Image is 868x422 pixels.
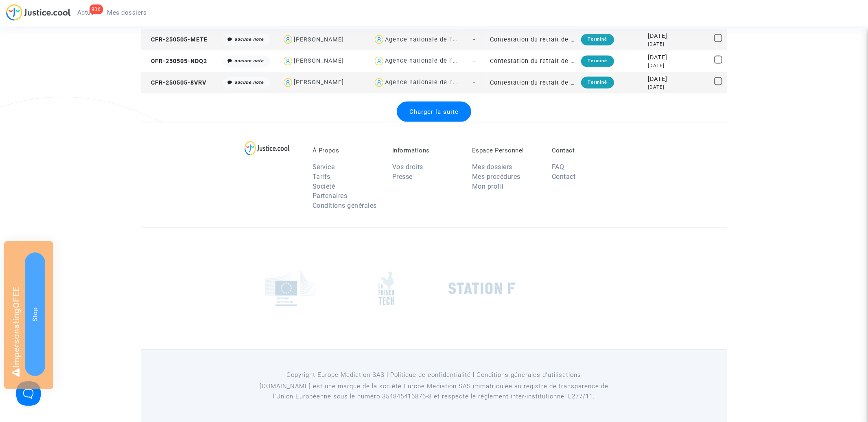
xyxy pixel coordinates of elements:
[144,58,208,65] span: CFR-250505-NDQ2
[234,37,264,42] i: aucune note
[648,32,673,41] div: [DATE]
[6,4,71,21] img: jc-logo.svg
[282,34,294,46] img: icon-user.svg
[234,58,264,63] i: aucune note
[31,307,39,321] span: Stop
[581,56,614,67] div: Terminé
[581,34,614,46] div: Terminé
[16,381,41,406] iframe: Help Scout Beacon - Open
[90,4,103,14] div: 906
[144,36,208,43] span: CFR-250505-METE
[249,370,619,381] p: Copyright Europe Mediation SAS l Politique de confidentialité l Conditions générales d’utilisa...
[144,79,207,86] span: CFR-250505-8VRV
[488,72,579,94] td: Contestation du retrait de [PERSON_NAME] par l'ANAH (mandataire)
[77,9,94,16] span: Actus
[473,79,475,86] span: -
[648,75,673,84] div: [DATE]
[373,34,385,46] img: icon-user.svg
[313,147,380,154] p: À Propos
[313,173,330,181] a: Tarifs
[71,7,101,19] a: 906Actus
[4,241,53,389] div: Impersonating
[385,36,474,43] div: Agence nationale de l'habitat
[249,382,619,402] p: [DOMAIN_NAME] est une marque de la société Europe Mediation SAS immatriculée au registre de tr...
[392,173,413,181] a: Presse
[25,252,45,376] button: Stop
[234,80,264,85] i: aucune note
[373,77,385,89] img: icon-user.svg
[648,41,673,48] div: [DATE]
[373,55,385,67] img: icon-user.svg
[552,173,576,181] a: Contact
[313,202,377,210] a: Conditions générales
[378,271,394,306] img: french_tech.png
[472,147,540,154] p: Espace Personnel
[472,173,520,181] a: Mes procédures
[313,163,335,171] a: Service
[385,57,474,64] div: Agence nationale de l'habitat
[648,84,673,91] div: [DATE]
[648,62,673,69] div: [DATE]
[313,183,335,190] a: Société
[385,79,474,86] div: Agence nationale de l'habitat
[265,271,316,306] img: europe_commision.png
[107,9,147,16] span: Mes dossiers
[648,53,673,62] div: [DATE]
[473,58,475,65] span: -
[101,7,153,19] a: Mes dossiers
[488,50,579,72] td: Contestation du retrait de [PERSON_NAME] par l'ANAH (mandataire)
[313,192,348,200] a: Partenaires
[472,163,512,171] a: Mes dossiers
[448,283,516,295] img: stationf.png
[552,147,619,154] p: Contact
[294,57,344,64] div: [PERSON_NAME]
[392,163,423,171] a: Vos droits
[488,29,579,50] td: Contestation du retrait de [PERSON_NAME] par l'ANAH (mandataire)
[473,36,475,43] span: -
[409,108,459,115] span: Charger la suite
[552,163,564,171] a: FAQ
[282,55,294,67] img: icon-user.svg
[294,36,344,43] div: [PERSON_NAME]
[392,147,460,154] p: Informations
[245,141,290,156] img: logo-lg.svg
[581,77,614,88] div: Terminé
[472,183,504,190] a: Mon profil
[282,77,294,89] img: icon-user.svg
[294,79,344,86] div: [PERSON_NAME]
